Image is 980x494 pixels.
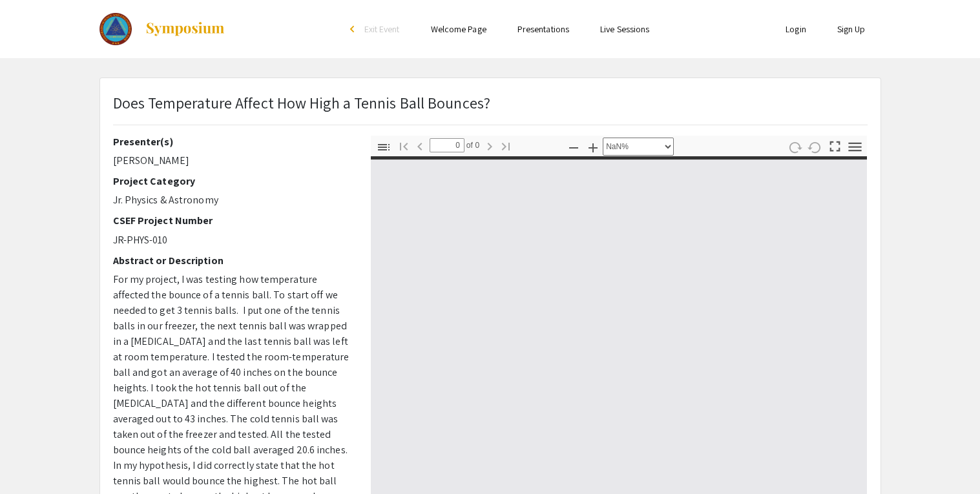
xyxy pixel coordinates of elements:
[431,23,486,35] a: Welcome Page
[113,214,351,227] h2: CSEF Project Number
[824,136,846,154] button: Switch to Presentation Mode
[804,138,826,156] button: Rotate Counterclockwise
[582,138,604,156] button: Zoom In
[430,138,464,152] input: Page
[479,136,501,155] button: Next Page
[837,23,866,35] a: Sign Up
[495,136,517,155] button: Go to Last Page
[350,25,358,33] div: arrow_back_ios
[113,136,351,148] h2: Presenter(s)
[113,153,351,169] p: [PERSON_NAME]
[409,136,431,155] button: Previous Page
[113,91,491,114] p: Does Temperature Affect How High a Tennis Ball Bounces?
[113,254,351,267] h2: Abstract or Description
[844,138,866,156] button: Tools
[373,138,395,156] button: Toggle Sidebar
[603,138,674,156] select: Zoom
[99,13,226,45] a: The 2023 Colorado Science & Engineering Fair
[113,232,351,248] p: JR-PHYS-010
[113,175,351,187] h2: Project Category
[113,192,351,208] p: Jr. Physics & Astronomy
[464,138,480,152] span: of 0
[786,23,806,35] a: Login
[145,21,225,37] img: Symposium by ForagerOne
[393,136,415,155] button: Go to First Page
[600,23,649,35] a: Live Sessions
[517,23,569,35] a: Presentations
[364,23,400,35] span: Exit Event
[563,138,585,156] button: Zoom Out
[99,13,132,45] img: The 2023 Colorado Science & Engineering Fair
[784,138,806,156] button: Rotate Clockwise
